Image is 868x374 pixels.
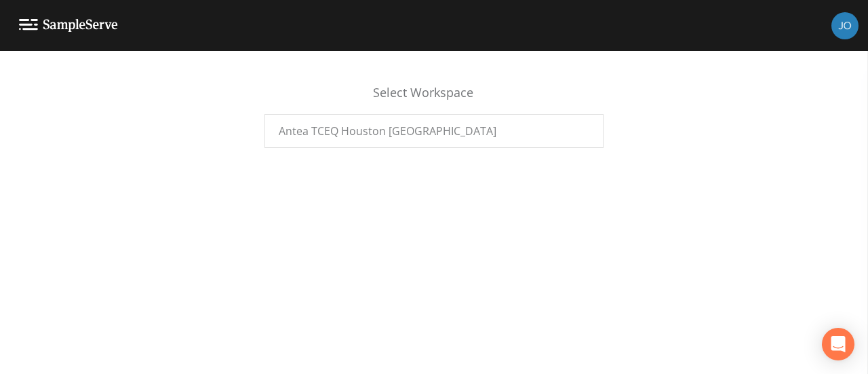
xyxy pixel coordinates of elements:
div: Open Intercom Messenger [822,328,854,360]
div: Select Workspace [264,83,604,114]
img: logo [19,19,118,32]
span: Antea TCEQ Houston [GEOGRAPHIC_DATA] [279,123,496,139]
a: Antea TCEQ Houston [GEOGRAPHIC_DATA] [264,114,604,148]
img: 3f6d5d0d65d5b3aafc5dc704fbaeae44 [831,12,859,39]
